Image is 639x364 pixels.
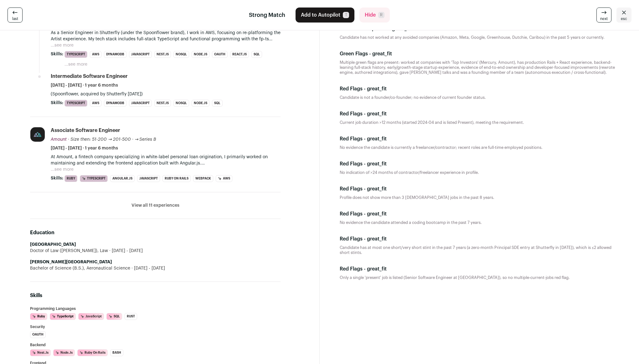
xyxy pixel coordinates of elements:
span: [DATE] - [DATE] · 1 year 6 months [51,145,118,151]
a: esc [616,8,631,23]
button: ...see more [64,61,87,68]
span: Skills: [51,100,63,106]
li: Node.js [53,349,75,356]
p: Candidate has at most one short/very short stint in the past 7 years (a zero-month Principal SDE ... [340,245,619,255]
p: No evidence the candidate attended a coding bootcamp in the past 7 years. [340,220,619,225]
li: TypeScript [80,175,108,182]
p: Multiple green flags are present: worked at companies with 'Top Investors' (Mercury, Amount), has... [340,60,619,75]
button: Add to AutopilotT [296,8,354,23]
a: next [596,8,611,23]
h2: Skills [30,292,281,299]
li: AWS [90,100,101,107]
li: Webpack [193,175,213,182]
p: Red Flags - great_fit [340,235,387,243]
li: JavaScript [78,313,104,320]
span: esc [621,16,627,21]
span: next [600,16,608,21]
li: JavaScript [129,100,152,107]
li: Nest.js [30,349,51,356]
p: Green Flags - great_fit [340,50,392,58]
li: Nest.js [154,100,171,107]
div: Bachelor of Science (B.S.), Aeronautical Science [30,265,281,271]
button: View all 11 experiences [131,202,179,209]
p: Red Flags - great_fit [340,160,387,168]
button: HideR [359,8,390,23]
li: SQL [212,100,223,107]
li: AWS [216,175,232,182]
h3: Backend [30,343,281,347]
span: Amount [51,137,67,142]
li: DynamoDB [104,51,126,58]
p: Red Flags - great_fit [340,185,387,193]
p: (Spoonflower, acquired by Shutterfly [DATE]) [51,91,281,97]
p: Red Flags - great_fit [340,85,387,93]
li: Rust [125,313,137,320]
p: Only a single 'present' job is listed (Senior Software Engineer at [GEOGRAPHIC_DATA]), so no mult... [340,275,619,280]
li: Node.js [192,51,209,58]
h3: Programming Languages [30,307,281,311]
li: React.js [230,51,249,58]
p: No evidence the candidate is currently a freelancer/contractor; recent roles are full-time employ... [340,145,619,150]
span: T [343,12,349,18]
li: TypeScript [50,313,76,320]
span: Skills: [51,51,63,57]
p: Red Flags - great_fit [340,135,387,143]
span: R [378,12,384,18]
span: [DATE] - [DATE] [130,265,165,271]
span: [DATE] - [DATE] · 1 year 6 months [51,82,118,88]
li: JavaScript [137,175,160,182]
p: Candidate has not worked at any avoided companies (Amazon, Meta, Google, Greenhouse, Dutchie, Car... [340,35,619,40]
button: ...see more [51,166,74,173]
div: Doctor of Law ([PERSON_NAME]), Law [30,248,281,254]
li: SQL [251,51,262,58]
li: Ruby [64,175,77,182]
p: Red Flags - great_fit [340,110,387,118]
span: · Size then: 51-200 → 201-500 [68,137,131,142]
p: Current job duration >12 months (started 2024-04 and is listed Present), meeting the requirement. [340,120,619,125]
p: No indication of >24 months of contractor/freelancer experience in profile. [340,170,619,175]
h3: Security [30,325,281,329]
strong: [GEOGRAPHIC_DATA] [30,242,76,247]
li: Node.js [192,100,209,107]
span: [DATE] - [DATE] [108,248,143,254]
p: As a Senior Engineer in Shutterfly (under the Spoonflower brand), I work in AWS, focusing on re-p... [51,30,281,42]
div: Associate Software Engineer [51,127,120,134]
li: TypeScript [64,100,87,107]
li: OAuth [30,331,46,338]
li: SQL [106,313,122,320]
p: Red Flags - great_fit [340,210,387,218]
li: TypeScript [64,51,87,58]
div: Intermediate Software Engineer [51,73,128,80]
button: ...see more [51,42,74,48]
img: 44e841d90e6775093b72af059a6f6e37021964882057b8d0eee7ff8caf09d92c.jpg [30,127,45,142]
p: Profile does not show more than 3 [DEMOGRAPHIC_DATA] jobs in the past 8 years. [340,195,619,200]
li: Ruby [30,313,47,320]
p: Candidate is not a founder/co-founder; no evidence of current founder status. [340,95,619,100]
a: last [8,8,23,23]
span: Skills: [51,175,63,181]
li: Ruby on Rails [162,175,191,182]
span: last [12,16,18,21]
li: Angular.js [110,175,135,182]
strong: [PERSON_NAME][GEOGRAPHIC_DATA] [30,260,112,264]
p: Red Flags - great_fit [340,265,387,273]
span: → Series B [135,137,157,142]
span: · [132,136,133,143]
li: OAuth [212,51,228,58]
p: At Amount, a fintech company specializing in white-label personal loan origination, I primarily w... [51,154,281,166]
li: Ruby on Rails [77,349,108,356]
li: NoSQL [173,51,189,58]
li: JavaScript [129,51,152,58]
span: Strong Match [249,11,285,19]
li: bash [110,349,123,356]
h2: Education [30,229,281,236]
li: NoSQL [173,100,189,107]
li: Nest.js [154,51,171,58]
li: AWS [90,51,101,58]
li: DynamoDB [104,100,126,107]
